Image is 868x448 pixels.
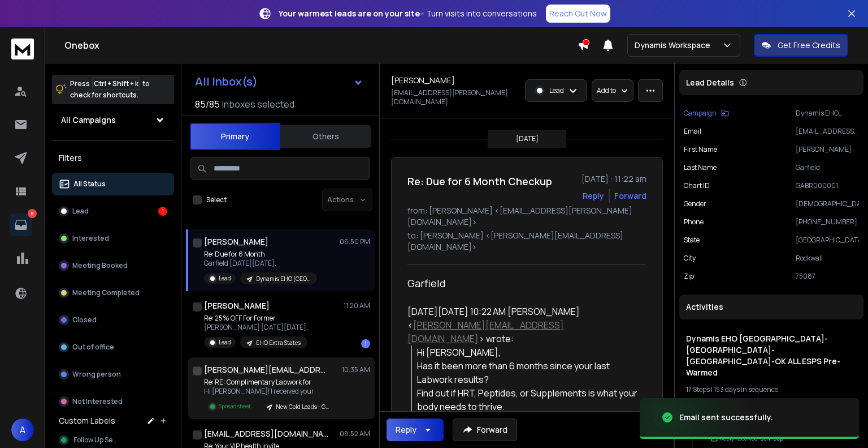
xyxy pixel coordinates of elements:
div: Email sent successfully. [679,412,773,423]
button: Wrong person [52,363,174,386]
p: Spreadsheet [219,402,251,411]
p: Out of office [72,343,114,352]
p: Meeting Booked [72,261,128,270]
div: 1 [361,339,370,348]
h3: Custom Labels [59,415,115,426]
span: 153 days in sequence [714,385,778,394]
p: Dynamis EHO [GEOGRAPHIC_DATA]-[GEOGRAPHIC_DATA]-[GEOGRAPHIC_DATA]-OK ALL ESPS Pre-Warmed [256,275,310,283]
p: Lead [549,86,564,95]
p: Re: 25% OFF For Former [204,314,308,323]
span: 85 / 85 [195,97,220,111]
h1: [PERSON_NAME] [391,75,455,86]
p: Lead Details [686,77,734,88]
button: Campaign [684,109,729,118]
img: logo [11,39,34,59]
p: Lead [72,207,89,216]
p: Press to check for shortcuts. [70,78,150,101]
h1: All Campaigns [61,114,116,126]
p: from: [PERSON_NAME] <[EMAIL_ADDRESS][PERSON_NAME][DOMAIN_NAME]> [407,205,646,228]
button: All Status [52,173,174,195]
p: Phone [684,217,704,227]
a: 8 [10,214,32,236]
p: Rockwall [796,254,859,263]
button: Reply [387,419,444,441]
p: City [684,254,696,263]
h1: [EMAIL_ADDRESS][DOMAIN_NAME] [204,428,328,440]
div: [DATE][DATE] 10:22 AM [PERSON_NAME] < > wrote: [407,305,637,345]
a: [PERSON_NAME][EMAIL_ADDRESS][DOMAIN_NAME] [407,319,564,345]
p: First Name [684,145,717,154]
span: Follow Up Sent [73,436,120,445]
p: 11:20 AM [344,301,370,310]
p: 8 [28,209,37,218]
p: Re: Due for 6 Month [204,250,317,259]
p: Garfield [DATE][DATE], [204,259,317,268]
div: Garfield [407,276,637,291]
p: Wrong person [72,370,121,379]
button: Closed [52,309,174,331]
h1: Onebox [64,39,578,52]
p: to: [PERSON_NAME] <[PERSON_NAME][EMAIL_ADDRESS][DOMAIN_NAME]> [407,230,646,253]
button: Meeting Completed [52,281,174,304]
span: Ctrl + Shift + k [92,77,140,90]
div: | [686,385,857,394]
div: Reply [396,424,416,436]
p: Re: RE: Complimentary Labwork for [204,378,337,387]
button: Meeting Booked [52,254,174,277]
p: Closed [72,315,97,325]
p: Gender [684,199,706,208]
button: Get Free Credits [754,34,848,57]
p: 06:50 PM [340,237,370,246]
h3: Inboxes selected [222,97,294,111]
p: Dynamis Workspace [635,40,715,51]
p: [PERSON_NAME] [796,145,859,154]
p: Interested [72,234,109,243]
div: Activities [679,295,863,319]
h3: Filters [52,150,174,166]
h1: [PERSON_NAME][EMAIL_ADDRESS][PERSON_NAME][DOMAIN_NAME] [204,364,328,376]
p: Meeting Completed [72,288,140,297]
label: Select [206,195,227,204]
p: [EMAIL_ADDRESS][PERSON_NAME][DOMAIN_NAME] [796,127,859,136]
p: Lead [219,338,231,347]
button: Interested [52,227,174,250]
p: [DATE] : 11:22 am [581,173,646,185]
h1: All Inbox(s) [195,76,258,87]
button: All Inbox(s) [186,70,372,93]
div: Forward [614,190,646,202]
p: Zip [684,272,694,281]
p: New Cold Leads - Google - ICP First Responders [276,403,330,411]
p: Dynamis EHO [GEOGRAPHIC_DATA]-[GEOGRAPHIC_DATA]-[GEOGRAPHIC_DATA]-OK ALL ESPS Pre-Warmed [796,109,859,118]
strong: Your warmest leads are on your site [279,8,420,19]
div: Hi [PERSON_NAME], [417,345,638,359]
p: Hi [PERSON_NAME]! I received your [204,387,337,396]
button: A [11,419,34,441]
h1: [PERSON_NAME] [204,300,270,312]
p: GABR000001 [796,181,859,190]
p: State [684,236,700,245]
button: Others [280,124,371,149]
div: Has it been more than 6 months since your last Labwork results? [417,359,638,386]
button: All Campaigns [52,109,174,131]
span: 17 Steps [686,385,710,394]
p: 08:52 AM [340,429,370,438]
p: All Status [73,180,106,189]
p: [DATE] [516,134,539,143]
button: Forward [453,419,517,441]
button: Lead1 [52,200,174,223]
p: Not Interested [72,397,123,406]
h1: [PERSON_NAME] [204,236,268,248]
p: Email [684,127,701,136]
button: Not Interested [52,390,174,413]
p: EHO Extra States [256,339,301,347]
h1: Dynamis EHO [GEOGRAPHIC_DATA]-[GEOGRAPHIC_DATA]-[GEOGRAPHIC_DATA]-OK ALL ESPS Pre-Warmed [686,333,857,378]
p: 10:35 AM [342,365,370,374]
p: Last Name [684,163,717,172]
p: Campaign [684,109,717,118]
p: [EMAIL_ADDRESS][PERSON_NAME][DOMAIN_NAME] [391,88,518,106]
p: [PERSON_NAME] [DATE][DATE], [204,323,308,332]
p: Lead [219,274,231,283]
p: [PHONE_NUMBER] [796,217,859,227]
